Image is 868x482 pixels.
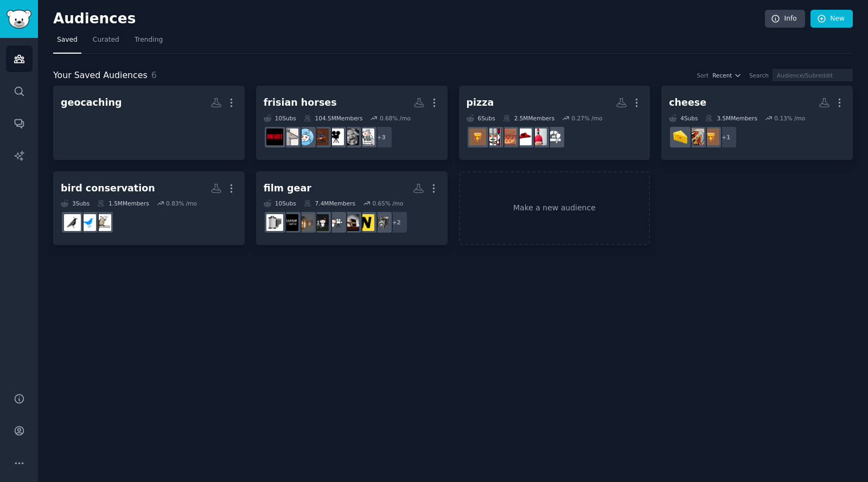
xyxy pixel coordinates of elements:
[669,114,698,122] div: 4 Sub s
[297,214,314,231] img: AnalogCommunity
[342,214,359,231] img: filmmaking
[64,214,81,231] img: birding
[151,70,157,80] span: 6
[687,128,704,145] img: grilledcheese
[135,35,163,45] span: Trending
[266,214,283,231] img: analog
[53,10,765,28] h2: Audiences
[61,200,90,207] div: 3 Sub s
[264,182,311,195] div: film gear
[61,96,122,110] div: geocaching
[131,31,167,54] a: Trending
[312,214,329,231] img: timelapse
[459,171,650,246] a: Make a new audience
[264,96,337,110] div: frisian horses
[266,128,283,145] img: horror
[53,86,245,160] a: geocaching
[94,214,111,231] img: whatsthisbird
[500,128,516,145] img: GoodPizzaGreatPizza
[7,10,31,29] img: GummySearch logo
[53,171,245,246] a: bird conservation3Subs1.5MMembers0.83% /mowhatsthisbirdOrnithologybirding
[97,200,149,207] div: 1.5M Members
[264,114,296,122] div: 10 Sub s
[774,114,805,122] div: 0.13 % /mo
[327,128,344,145] img: MovieSuggestions
[256,171,448,246] a: film gear10Subs7.4MMembers0.65% /mo+2vintagecamerasNikonfilmmakingcinematographytimelapseAnalogCo...
[89,31,123,54] a: Curated
[358,128,374,145] img: movies
[703,128,719,145] img: Pizza
[93,35,119,45] span: Curated
[545,128,562,145] img: pizzaoven
[370,126,393,149] div: + 3
[304,114,363,122] div: 104.5M Members
[530,128,547,145] img: PizzaDrivers
[712,72,742,79] button: Recent
[503,114,554,122] div: 2.5M Members
[697,72,709,79] div: Sort
[61,182,155,195] div: bird conservation
[79,214,96,231] img: Ornithology
[714,126,737,149] div: + 1
[57,35,78,45] span: Saved
[312,128,329,145] img: shittymoviedetails
[358,214,374,231] img: Nikon
[327,214,344,231] img: cinematography
[484,128,501,145] img: PizzaCrimes
[515,128,532,145] img: FormerPizzaHuts
[297,128,314,145] img: AskReddit
[282,214,298,231] img: fujifilm
[373,200,404,207] div: 0.65 % /mo
[282,128,298,145] img: Equestrian
[669,96,706,110] div: cheese
[467,96,494,110] div: pizza
[773,69,853,81] input: Audience/Subreddit
[264,200,296,207] div: 10 Sub s
[810,10,853,28] a: New
[749,72,769,79] div: Search
[342,128,359,145] img: moviescirclejerk
[385,211,408,234] div: + 2
[765,10,805,28] a: Info
[53,31,81,54] a: Saved
[467,114,495,122] div: 6 Sub s
[459,86,650,160] a: pizza6Subs2.5MMembers0.27% /mopizzaovenPizzaDriversFormerPizzaHutsGoodPizzaGreatPizzaPizzaCrimesP...
[304,200,355,207] div: 7.4M Members
[53,69,148,82] span: Your Saved Audiences
[469,128,486,145] img: Pizza
[572,114,603,122] div: 0.27 % /mo
[661,86,853,160] a: cheese4Subs3.5MMembers0.13% /mo+1PizzagrilledcheeseCheese
[712,72,732,79] span: Recent
[256,86,448,160] a: frisian horses10Subs104.5MMembers0.68% /mo+3moviesmoviescirclejerkMovieSuggestionsshittymoviedeta...
[672,128,689,145] img: Cheese
[373,214,390,231] img: vintagecameras
[166,200,197,207] div: 0.83 % /mo
[705,114,757,122] div: 3.5M Members
[380,114,411,122] div: 0.68 % /mo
